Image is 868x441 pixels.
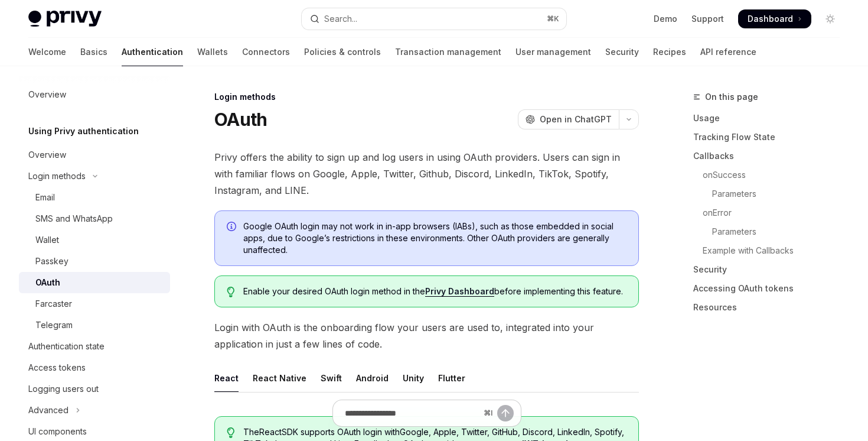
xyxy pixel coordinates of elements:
div: Farcaster [35,297,72,311]
a: Authentication state [19,336,170,357]
a: Access tokens [19,357,170,378]
a: Email [19,187,170,208]
div: Authentication state [28,339,105,354]
a: Recipes [653,38,686,66]
a: Dashboard [738,9,811,28]
div: Login methods [28,169,86,183]
div: Swift [321,364,342,392]
a: Logging users out [19,378,170,400]
a: Security [605,38,639,66]
a: Telegram [19,314,170,336]
div: Login methods [214,91,639,103]
a: Parameters [693,184,849,203]
a: Wallet [19,229,170,251]
button: Open in ChatGPT [518,109,619,129]
span: On this page [705,90,758,104]
span: Google OAuth login may not work in in-app browsers (IABs), such as those embedded in social apps,... [243,220,626,256]
div: Telegram [35,318,73,332]
a: Policies & controls [304,38,381,66]
h1: OAuth [214,109,267,130]
a: Transaction management [395,38,501,66]
span: Dashboard [748,13,793,25]
a: Overview [19,84,170,105]
a: Passkey [19,251,170,272]
svg: Info [227,222,239,234]
div: SMS and WhatsApp [35,212,113,226]
a: Example with Callbacks [693,241,849,260]
a: Farcaster [19,293,170,314]
a: Resources [693,298,849,317]
a: Usage [693,109,849,128]
div: Unity [403,364,424,392]
a: Parameters [693,222,849,241]
button: Open search [302,8,566,30]
div: Advanced [28,403,68,417]
a: Callbacks [693,147,849,166]
a: API reference [700,38,756,66]
div: Email [35,190,55,205]
div: Access tokens [28,361,86,375]
svg: Tip [227,287,235,297]
button: Toggle dark mode [821,9,840,28]
span: Privy offers the ability to sign up and log users in using OAuth providers. Users can sign in wit... [214,149,639,199]
img: light logo [28,11,102,27]
div: Android [356,364,389,392]
a: Overview [19,144,170,166]
div: React Native [253,364,306,392]
div: UI components [28,424,87,439]
span: Open in ChatGPT [540,114,612,125]
a: Authentication [122,38,183,66]
a: OAuth [19,272,170,293]
h5: Using Privy authentication [28,124,139,138]
a: SMS and WhatsApp [19,208,170,229]
span: ⌘ K [547,14,559,24]
a: Wallets [197,38,228,66]
div: Flutter [438,364,465,392]
button: Toggle Login methods section [19,166,170,187]
div: Logging users out [28,382,99,396]
input: Ask a question... [345,400,479,426]
div: OAuth [35,275,60,290]
a: Security [693,260,849,279]
div: React [214,364,239,392]
div: Wallet [35,233,59,247]
a: onSuccess [693,166,849,184]
a: Tracking Flow State [693,128,849,147]
a: User management [515,38,591,66]
a: Support [691,13,724,25]
div: Overview [28,148,66,162]
a: Basics [80,38,107,66]
a: onError [693,203,849,222]
a: Accessing OAuth tokens [693,279,849,298]
div: Passkey [35,254,68,268]
a: Privy Dashboard [425,286,494,297]
span: Login with OAuth is the onboarding flow your users are used to, integrated into your application ... [214,319,639,352]
a: Welcome [28,38,66,66]
a: Demo [654,13,677,25]
button: Toggle Advanced section [19,400,170,421]
a: Connectors [242,38,290,66]
button: Send message [497,405,514,421]
div: Overview [28,87,66,102]
div: Search... [324,12,357,26]
span: Enable your desired OAuth login method in the before implementing this feature. [243,286,626,297]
